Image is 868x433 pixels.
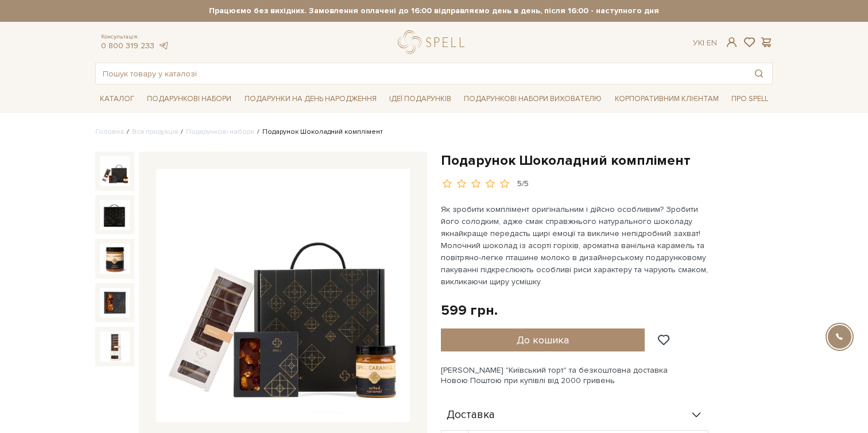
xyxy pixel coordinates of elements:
img: Подарунок Шоколадний комплімент [100,331,130,361]
a: Каталог [95,90,139,108]
strong: Працюємо без вихідних. Замовлення оплачені до 16:00 відправляємо день в день, після 16:00 - насту... [95,6,773,16]
button: До кошика [441,328,645,351]
a: Вся продукція [132,127,178,136]
a: Подарункові набори вихователю [459,89,606,109]
a: telegram [157,41,169,51]
h1: Подарунок Шоколадний комплімент [441,152,773,169]
a: Подарунки на День народження [240,90,381,108]
p: Як зробити комплімент оригінальним і дійсно особливим? Зробити його солодким, адже смак справжньо... [441,203,710,288]
span: Консультація: [101,33,169,41]
a: Головна [95,127,124,136]
a: Про Spell [727,90,773,108]
span: До кошика [517,334,569,346]
div: Ук [693,38,717,48]
div: 599 грн. [441,301,498,319]
a: En [707,38,717,48]
input: Пошук товару у каталозі [96,63,746,84]
div: [PERSON_NAME] "Київський торт" та безкоштовна доставка Новою Поштою при купівлі від 2000 гривень [441,365,773,386]
img: Подарунок Шоколадний комплімент [100,156,130,186]
a: Подарункові набори [186,127,254,136]
span: | [703,38,704,48]
img: Подарунок Шоколадний комплімент [100,243,130,273]
img: Подарунок Шоколадний комплімент [100,288,130,318]
a: Ідеї подарунків [385,90,456,108]
img: Подарунок Шоколадний комплімент [100,200,130,230]
button: Пошук товару у каталозі [746,63,772,84]
img: Подарунок Шоколадний комплімент [156,169,410,423]
span: Доставка [447,410,495,420]
a: Подарункові набори [142,90,236,108]
li: Подарунок Шоколадний комплімент [254,127,383,137]
div: 5/5 [517,179,529,190]
a: logo [398,30,470,54]
a: 0 800 319 233 [101,41,154,51]
a: Корпоративним клієнтам [610,89,723,109]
